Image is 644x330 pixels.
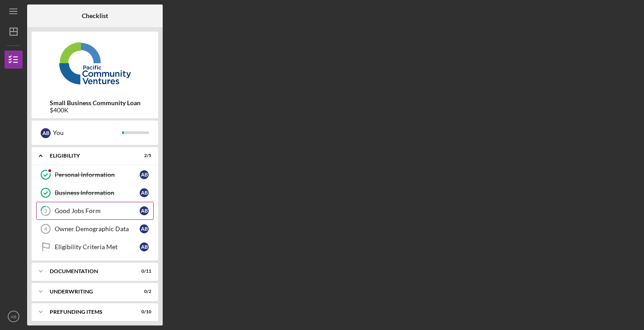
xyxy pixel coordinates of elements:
text: AB [11,314,17,319]
button: AB [5,307,23,325]
div: Eligibility Criteria Met [55,243,140,251]
div: A B [140,206,149,215]
div: Documentation [50,269,129,274]
a: Personal InformationAB [36,166,154,184]
b: Small Business Community Loan [50,99,141,107]
div: Prefunding Items [50,309,129,315]
div: Personal Information [55,171,140,178]
a: 3Good Jobs FormAB [36,202,154,220]
div: A B [140,188,149,197]
div: A B [140,242,149,251]
a: 4Owner Demographic DataAB [36,220,154,238]
div: 0 / 2 [135,289,151,294]
tspan: 3 [44,208,47,214]
div: $400K [50,107,141,114]
a: Business InformationAB [36,184,154,202]
div: Underwriting [50,289,129,294]
div: Good Jobs Form [55,207,140,214]
div: 2 / 5 [135,153,151,158]
div: Owner Demographic Data [55,225,140,232]
tspan: 4 [44,226,47,232]
div: A B [140,224,149,233]
b: Checklist [82,12,108,19]
img: Product logo [32,36,158,90]
div: A B [41,128,51,138]
div: Eligibility [50,153,129,158]
div: 0 / 11 [135,269,151,274]
div: A B [140,170,149,179]
div: You [53,125,122,140]
div: Business Information [55,189,140,196]
div: 0 / 10 [135,309,151,315]
a: Eligibility Criteria MetAB [36,238,154,256]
